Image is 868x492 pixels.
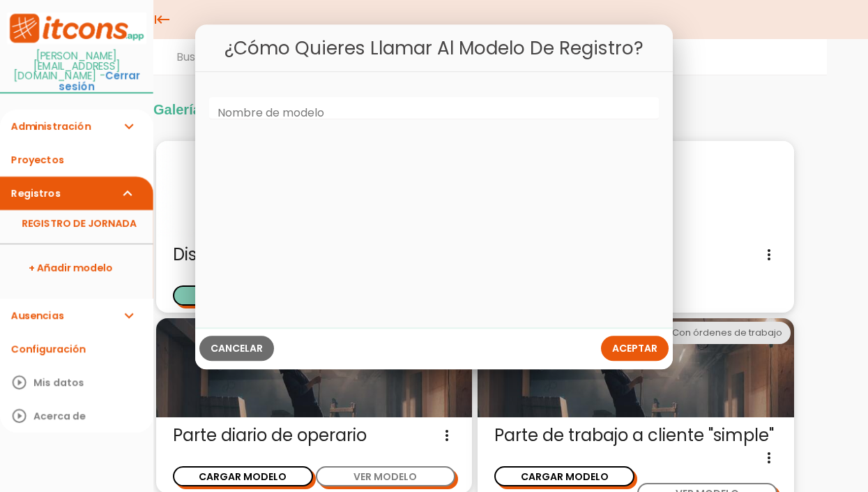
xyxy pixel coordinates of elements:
input: Buscar elemento... [153,39,827,75]
span: Cancelar [211,341,263,355]
i: expand_more [120,110,137,143]
div: Con órdenes de trabajo [664,322,791,344]
i: play_circle_outline [11,399,28,433]
a: Cerrar sesión [59,69,140,94]
span: Parte diario de operario [173,424,455,447]
button: CARGAR MODELO [173,466,313,486]
span: Diseña desde cero [173,244,455,266]
button: VER MODELO [316,466,456,486]
i: expand_more [120,177,137,210]
i: more_vert [761,244,777,266]
span: Aceptar [612,341,657,355]
label: Nombre de modelo [218,106,324,122]
button: CARGAR MODELO [494,466,634,486]
i: expand_more [120,299,137,332]
img: enblanco.png [156,141,472,237]
button: Close [199,336,274,361]
a: + Añadir modelo [7,251,146,285]
h2: Galería de modelos de Registro [153,102,783,117]
i: more_vert [761,447,777,469]
img: partediariooperario.jpg [156,318,472,417]
button: next [601,336,669,361]
span: Parte de trabajo a cliente "simple" [494,424,777,447]
img: itcons-logo [7,13,146,44]
i: play_circle_outline [11,366,28,399]
i: more_vert [439,424,455,447]
button: CARGAR MODELO [173,285,313,306]
h5: ¿Cómo quieres llamar al modelo de Registro? [206,35,662,61]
